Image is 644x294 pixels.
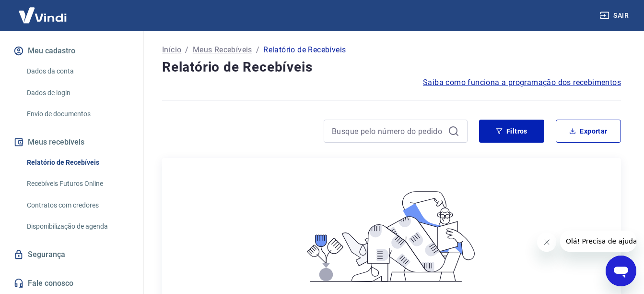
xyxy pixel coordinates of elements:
[560,231,636,252] iframe: Mensagem da empresa
[23,83,132,103] a: Dados de login
[23,61,132,81] a: Dados da conta
[162,44,181,56] a: Início
[23,174,132,194] a: Recebíveis Futuros Online
[537,233,556,252] iframe: Fechar mensagem
[12,0,74,30] img: Vindi
[12,40,132,61] button: Meu cadastro
[23,196,132,215] a: Contratos com credores
[6,7,81,14] span: Olá! Precisa de ajuda?
[162,58,621,77] h4: Relatório de Recebíveis
[263,44,346,56] p: Relatório de Recebíveis
[23,153,132,172] a: Relatório de Recebíveis
[23,104,132,124] a: Envio de documentos
[606,256,636,286] iframe: Botão para abrir a janela de mensagens
[332,124,444,138] input: Busque pelo número do pedido
[12,273,132,294] a: Fale conosco
[423,77,621,88] a: Saiba como funciona a programação dos recebimentos
[256,44,259,56] p: /
[479,120,544,143] button: Filtros
[12,132,132,153] button: Meus recebíveis
[598,7,632,24] button: Sair
[556,120,621,143] button: Exportar
[12,244,132,265] a: Segurança
[185,44,188,56] p: /
[23,217,132,236] a: Disponibilização de agenda
[193,44,252,56] a: Meus Recebíveis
